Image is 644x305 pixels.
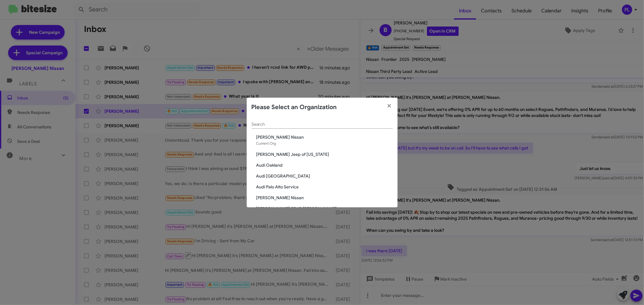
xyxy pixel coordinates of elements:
span: Audi Oakland [256,162,393,168]
span: [PERSON_NAME] Nissan [256,134,393,140]
h2: Please Select an Organization [252,102,337,112]
span: Audi Palo Alto Service [256,184,393,190]
span: Audi [GEOGRAPHIC_DATA] [256,173,393,179]
span: [PERSON_NAME] Jeep of [US_STATE] [256,151,393,157]
span: [PERSON_NAME] Nissan [256,195,393,201]
span: [PERSON_NAME] CDJR [PERSON_NAME] [256,206,393,212]
span: Current Org [256,141,276,146]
